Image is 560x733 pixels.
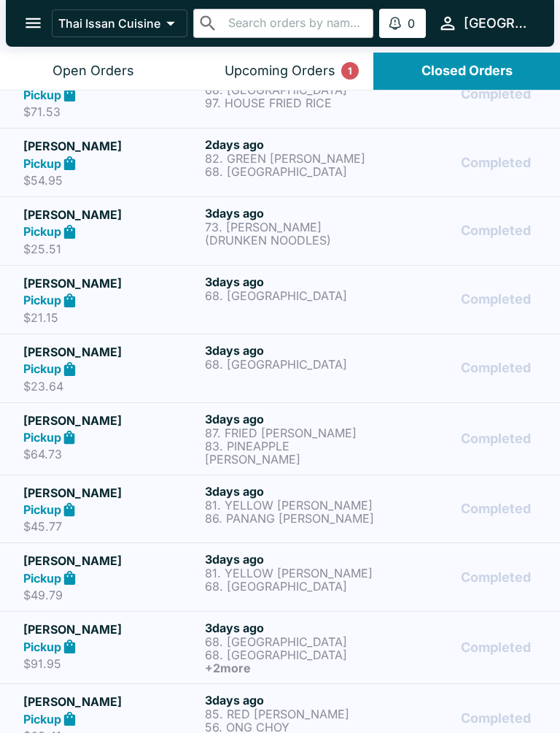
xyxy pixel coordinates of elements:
h5: [PERSON_NAME] [23,621,199,638]
p: 85. RED [PERSON_NAME] [205,707,381,721]
p: $45.77 [23,519,199,534]
h5: [PERSON_NAME] [23,412,199,429]
strong: Pickup [23,712,61,726]
p: $25.51 [23,242,199,256]
p: $64.73 [23,447,199,461]
p: 81. YELLOW [PERSON_NAME] [205,499,381,512]
button: [GEOGRAPHIC_DATA] [432,7,537,39]
h5: [PERSON_NAME] [23,552,199,569]
strong: Pickup [23,224,61,239]
span: 3 days ago [205,484,264,499]
strong: Pickup [23,640,61,654]
p: 86. PANANG [PERSON_NAME] [205,512,381,525]
div: Upcoming Orders [225,63,335,80]
span: 3 days ago [205,412,264,426]
strong: Pickup [23,156,61,171]
strong: Pickup [23,88,61,102]
span: 3 days ago [205,275,264,289]
div: Open Orders [52,63,134,80]
p: 68. [GEOGRAPHIC_DATA] [205,358,381,371]
h5: [PERSON_NAME] [23,343,199,361]
p: 68. [GEOGRAPHIC_DATA] [205,580,381,593]
p: 68. [GEOGRAPHIC_DATA] [205,83,381,96]
p: 83. PINEAPPLE [PERSON_NAME] [205,440,381,466]
span: 3 days ago [205,693,264,707]
p: $91.95 [23,656,199,671]
strong: Pickup [23,293,61,307]
div: Closed Orders [421,63,513,80]
span: 2 days ago [205,137,264,152]
strong: Pickup [23,361,61,376]
p: $21.15 [23,310,199,325]
p: 0 [408,16,415,31]
h6: + 2 more [205,661,381,675]
strong: Pickup [23,430,61,445]
p: 68. [GEOGRAPHIC_DATA] [205,635,381,648]
h5: [PERSON_NAME] [23,275,199,292]
p: 68. [GEOGRAPHIC_DATA] [205,165,381,178]
p: 1 [348,64,352,78]
h5: [PERSON_NAME] [23,137,199,155]
p: 81. YELLOW [PERSON_NAME] [205,567,381,580]
span: 3 days ago [205,206,264,220]
p: $54.95 [23,173,199,188]
p: 97. HOUSE FRIED RICE [205,96,381,110]
div: [GEOGRAPHIC_DATA] [464,15,531,32]
p: $49.79 [23,588,199,602]
p: Thai Issan Cuisine [58,16,160,31]
strong: Pickup [23,571,61,586]
span: 3 days ago [205,343,264,358]
p: 87. FRIED [PERSON_NAME] [205,426,381,440]
span: 3 days ago [205,621,264,635]
h5: [PERSON_NAME] [23,693,199,710]
h5: [PERSON_NAME] [23,206,199,223]
input: Search orders by name or phone number [224,13,367,34]
p: 68. [GEOGRAPHIC_DATA] [205,648,381,661]
button: Thai Issan Cuisine [52,9,187,37]
h5: [PERSON_NAME] [23,484,199,502]
strong: Pickup [23,502,61,517]
span: 3 days ago [205,552,264,567]
p: 73. [PERSON_NAME] (DRUNKEN NOODLES) [205,220,381,247]
button: open drawer [15,4,52,42]
p: $71.53 [23,104,199,119]
p: 82. GREEN [PERSON_NAME] [205,152,381,165]
p: $23.64 [23,379,199,394]
p: 68. [GEOGRAPHIC_DATA] [205,289,381,302]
